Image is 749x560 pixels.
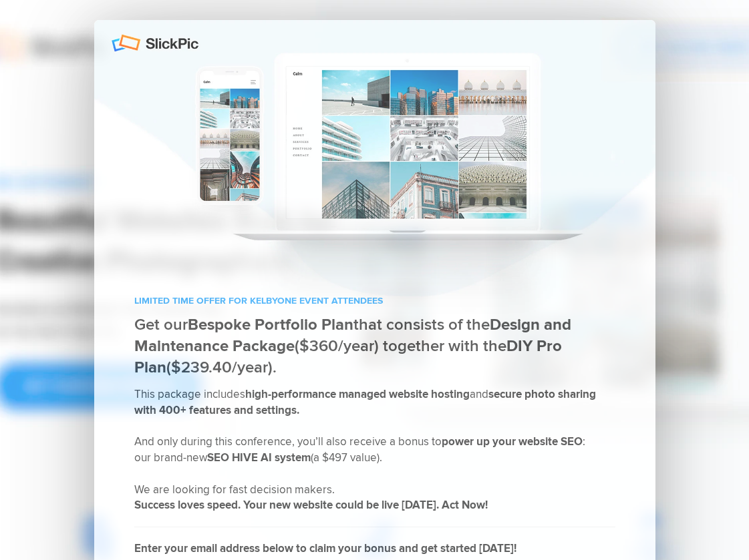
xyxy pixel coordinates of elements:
[207,451,311,465] b: SEO HIVE AI system
[134,315,571,377] span: Get our that consists of the ($360/year) together with the ($239.40/year).
[134,498,488,512] b: Success loves speed. Your new website could be live [DATE]. Act Now!
[134,387,596,417] b: secure photo sharing with 400+ features and settings.
[134,294,615,308] p: LIMITED TIME OFFER FOR KELBYONE EVENT ATTENDEES
[245,387,470,401] b: high-performance managed website hosting
[188,315,353,334] b: Bespoke Portfolio Plan
[134,386,615,527] h2: This package includes and And only during this conference, you’ll also receive a bonus to : our b...
[134,336,562,377] b: DIY Pro Plan
[134,541,516,555] b: Enter your email address below to claim your bonus and get started [DATE]!
[442,435,583,449] b: power up your website SEO
[134,315,571,356] b: Design and Maintenance Package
